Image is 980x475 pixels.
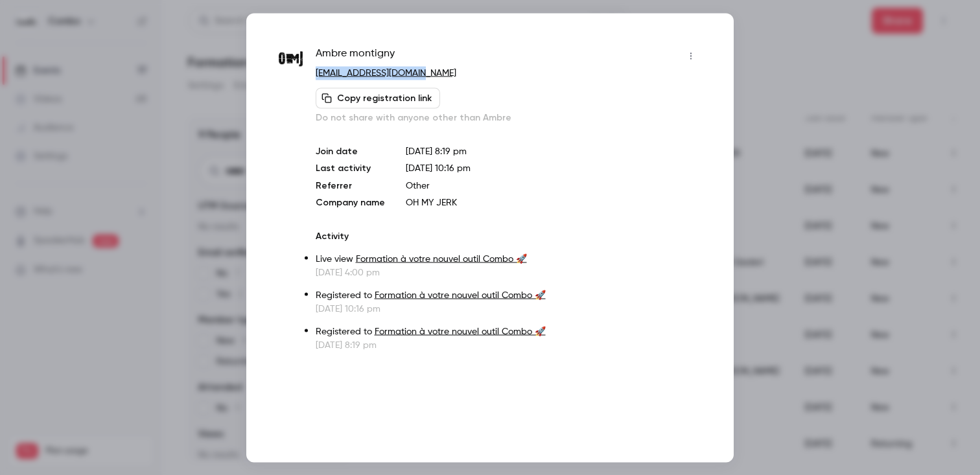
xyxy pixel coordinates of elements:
[279,47,303,71] img: ohmyjerk.com
[316,229,701,242] p: Activity
[316,338,701,351] p: [DATE] 8:19 pm
[406,196,701,209] p: OH MY JERK
[375,290,546,299] a: Formation à votre nouvel outil Combo 🚀
[316,87,440,108] button: Copy registration link
[375,327,546,336] a: Formation à votre nouvel outil Combo 🚀
[406,179,701,192] p: Other
[316,302,701,315] p: [DATE] 10:16 pm
[316,266,701,279] p: [DATE] 4:00 pm
[406,145,701,157] p: [DATE] 8:19 pm
[356,254,527,263] a: Formation à votre nouvel outil Combo 🚀
[316,179,385,192] p: Referrer
[316,68,456,77] a: [EMAIL_ADDRESS][DOMAIN_NAME]
[316,161,385,175] p: Last activity
[316,111,701,124] p: Do not share with anyone other than Ambre
[316,45,395,66] span: Ambre montigny
[316,325,701,338] p: Registered to
[406,163,471,172] span: [DATE] 10:16 pm
[316,288,701,302] p: Registered to
[316,196,385,209] p: Company name
[316,252,701,266] p: Live view
[316,145,385,157] p: Join date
